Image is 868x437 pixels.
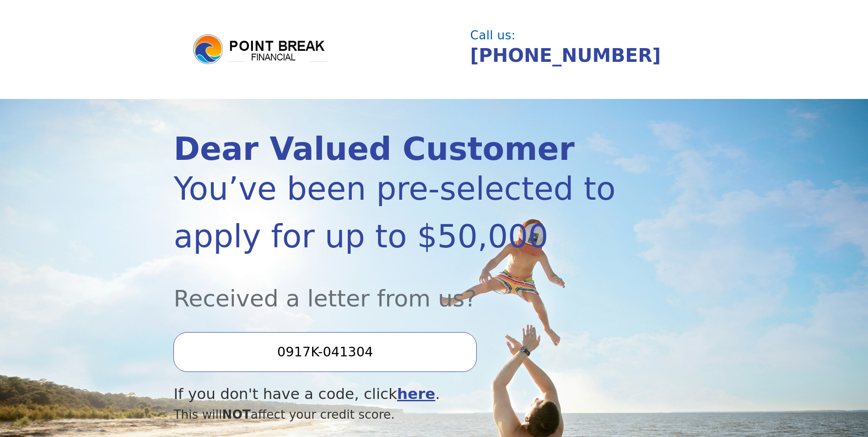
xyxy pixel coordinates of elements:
a: [PHONE_NUMBER] [470,44,661,66]
input: Enter your Offer Code: [173,332,476,371]
span: NOT [222,407,251,421]
img: logo.png [192,33,329,66]
div: Call us: [470,29,687,41]
div: Dear Valued Customer [173,133,616,165]
a: here [397,385,436,403]
div: This will affect your credit score. [173,405,616,424]
div: If you don't have a code, click . [173,383,616,405]
div: Received a letter from us? [173,260,616,316]
div: You’ve been pre-selected to apply for up to $50,000 [173,165,616,260]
